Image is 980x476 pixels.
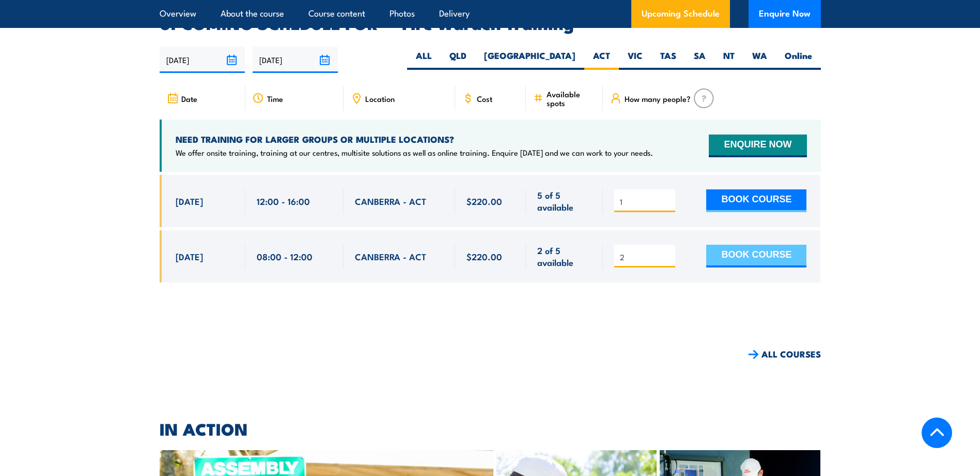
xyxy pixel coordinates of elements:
[160,421,821,436] h2: IN ACTION
[466,195,502,207] span: $220.00
[253,47,338,73] input: To date
[355,195,426,207] span: CANBERRA - ACT
[176,250,203,262] span: [DATE]
[355,250,426,262] span: CANBERRA - ACT
[537,189,592,213] span: 5 of 5 available
[441,50,475,70] label: QLD
[584,50,619,70] label: ACT
[625,94,691,103] span: How many people?
[365,94,395,103] span: Location
[257,195,310,207] span: 12:00 - 16:00
[685,50,714,70] label: SA
[267,94,283,103] span: Time
[620,197,672,207] input: # of people
[537,244,592,269] span: 2 of 5 available
[651,50,685,70] label: TAS
[714,50,743,70] label: NT
[475,50,584,70] label: [GEOGRAPHIC_DATA]
[776,50,821,70] label: Online
[477,94,492,103] span: Cost
[748,348,821,360] a: ALL COURSES
[176,195,203,207] span: [DATE]
[706,189,806,212] button: BOOK COURSE
[257,250,313,262] span: 08:00 - 12:00
[547,90,596,107] span: Available spots
[160,16,821,30] h2: UPCOMING SCHEDULE FOR - "Fire Warden Training"
[620,252,672,262] input: # of people
[160,47,245,73] input: From date
[709,135,806,157] button: ENQUIRE NOW
[176,147,653,158] p: We offer onsite training, training at our centres, multisite solutions as well as online training...
[466,250,502,262] span: $220.00
[181,94,197,103] span: Date
[176,133,653,145] h4: NEED TRAINING FOR LARGER GROUPS OR MULTIPLE LOCATIONS?
[743,50,776,70] label: WA
[706,245,806,267] button: BOOK COURSE
[619,50,651,70] label: VIC
[407,50,441,70] label: ALL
